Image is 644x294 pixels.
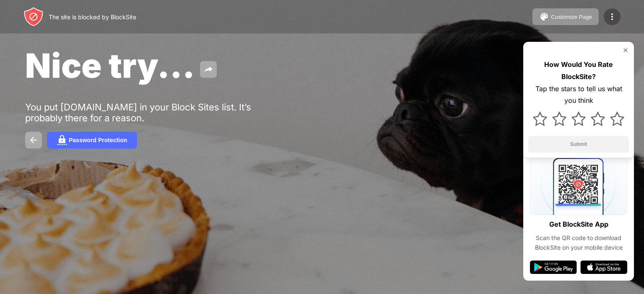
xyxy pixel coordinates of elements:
[530,261,577,274] img: google-play.svg
[29,135,39,145] img: back.svg
[591,112,605,126] img: star.svg
[530,233,627,252] div: Scan the QR code to download BlockSite on your mobile device
[25,102,284,123] div: You put [DOMAIN_NAME] in your Block Sites list. It’s probably there for a reason.
[47,132,137,148] button: Password Protection
[607,12,617,22] img: menu-icon.svg
[533,112,547,126] img: star.svg
[69,137,127,143] div: Password Protection
[57,135,67,145] img: password.svg
[528,136,629,153] button: Submit
[539,12,549,22] img: pallet.svg
[622,47,629,54] img: rate-us-close.svg
[532,8,599,25] button: Customize Page
[528,83,629,107] div: Tap the stars to tell us what you think
[528,59,629,83] div: How Would You Rate BlockSite?
[552,112,566,126] img: star.svg
[49,13,136,20] div: The site is blocked by BlockSite
[551,14,592,20] div: Customize Page
[571,112,586,126] img: star.svg
[610,112,624,126] img: star.svg
[23,7,44,27] img: header-logo.svg
[580,261,627,274] img: app-store.svg
[203,64,213,74] img: share.svg
[25,45,195,86] span: Nice try...
[549,218,608,230] div: Get BlockSite App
